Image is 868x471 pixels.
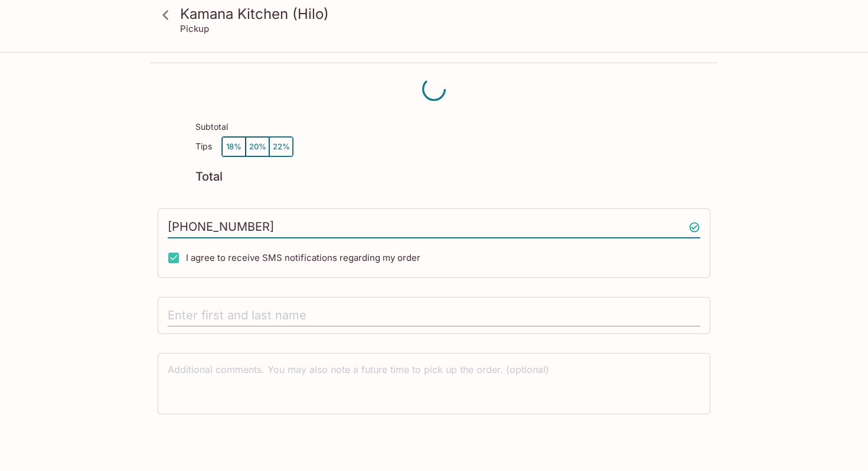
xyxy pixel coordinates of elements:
button: 18% [222,137,246,156]
input: Enter first and last name [168,305,700,327]
h3: Kamana Kitchen (Hilo) [180,5,708,23]
input: Enter phone number [168,216,700,238]
p: Your Order [179,42,689,53]
p: Subtotal [195,122,228,132]
span: I agree to receive SMS notifications regarding my order [186,252,420,263]
p: Total [195,171,223,182]
p: Pickup [180,23,209,34]
button: 20% [246,137,269,156]
button: 22% [269,137,293,156]
p: Tips [195,142,212,151]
